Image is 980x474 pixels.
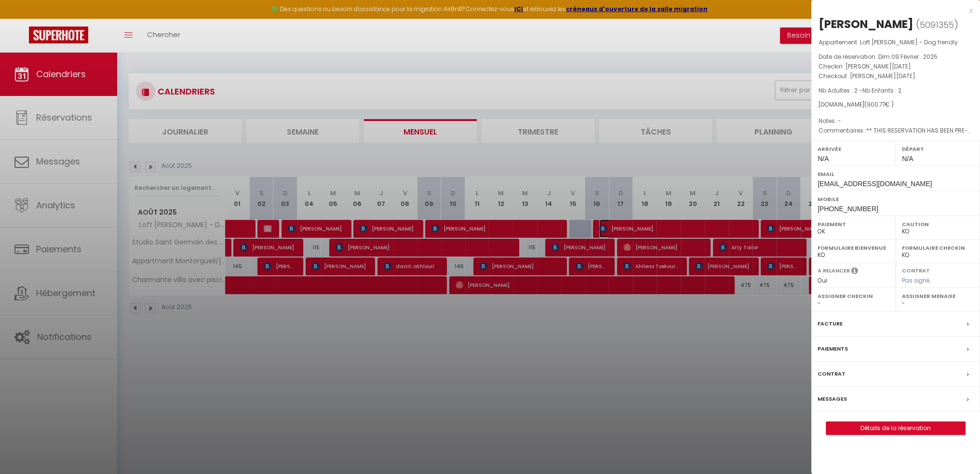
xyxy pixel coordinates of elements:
[867,100,885,108] span: 900.77
[818,219,889,229] label: Paiement
[819,16,913,32] div: [PERSON_NAME]
[818,180,932,188] span: [EMAIL_ADDRESS][DOMAIN_NAME]
[819,52,973,62] p: Date de réservation :
[902,267,930,273] label: Contrat
[818,194,974,204] label: Mobile
[826,421,966,435] button: Détails de la réservation
[819,116,973,126] p: Notes :
[846,62,911,70] span: [PERSON_NAME][DATE]
[818,344,848,354] label: Paiements
[902,243,974,253] label: Formulaire Checkin
[862,86,901,95] span: Nb Enfants : 2
[818,144,889,154] label: Arrivée
[8,4,37,33] button: Ouvrir le widget de chat LiveChat
[826,422,965,434] a: Détails de la réservation
[860,38,958,46] span: Loft [PERSON_NAME] - Dog frendly
[811,5,973,16] div: x
[819,100,973,109] div: [DOMAIN_NAME]
[818,267,850,275] label: A relancer
[819,71,973,81] p: Checkout :
[916,18,958,31] span: ( )
[818,394,847,404] label: Messages
[818,243,889,253] label: Formulaire Bienvenue
[851,267,858,277] i: Sélectionner OUI si vous souhaiter envoyer les séquences de messages post-checkout
[838,117,841,125] span: -
[920,19,954,31] span: 5091355
[902,276,930,284] span: Pas signé
[818,369,846,379] label: Contrat
[818,155,829,163] span: N/A
[902,291,974,301] label: Assigner Menage
[878,53,938,61] span: Dim 09 Février . 2025
[902,155,913,163] span: N/A
[819,126,973,135] p: Commentaires :
[902,219,974,229] label: Caution
[818,205,878,213] span: [PHONE_NUMBER]
[864,100,894,108] span: ( € )
[902,144,974,154] label: Départ
[818,169,974,179] label: Email
[819,62,973,71] p: Checkin :
[819,86,901,95] span: Nb Adultes : 2 -
[819,38,973,47] p: Appartement :
[818,291,889,301] label: Assigner Checkin
[850,72,915,80] span: [PERSON_NAME][DATE]
[818,319,843,329] label: Facture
